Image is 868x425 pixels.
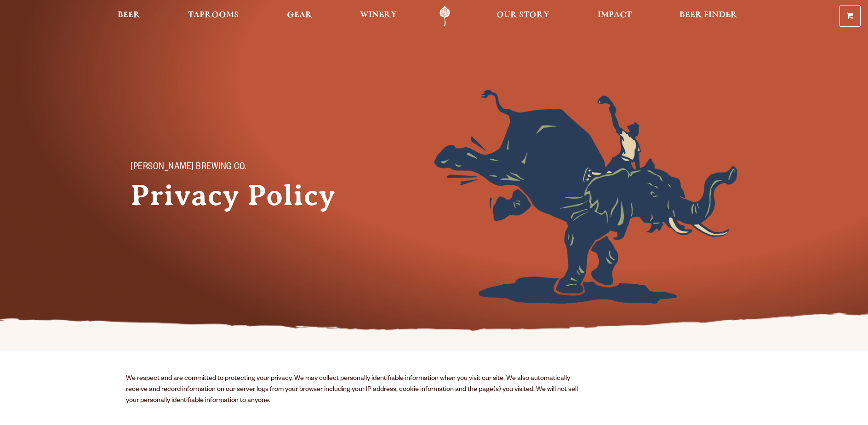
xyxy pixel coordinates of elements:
a: Winery [354,6,403,27]
span: Taprooms [188,11,239,19]
a: Impact [592,6,638,27]
span: Beer [118,11,140,19]
a: Our Story [491,6,555,27]
span: Our Story [497,11,549,19]
span: Beer Finder [680,11,737,19]
a: Odell Home [428,6,462,27]
span: Gear [287,11,312,19]
a: Beer Finder [674,6,743,27]
p: [PERSON_NAME] Brewing Co. [131,162,333,173]
a: Taprooms [182,6,245,27]
img: Foreground404 [434,90,737,304]
span: Impact [598,11,632,19]
span: Winery [360,11,397,19]
a: Gear [281,6,318,27]
h1: Privacy Policy [131,179,351,212]
span: We respect and are committed to protecting your privacy. We may collect personally identifiable i... [126,375,578,405]
a: Beer [112,6,146,27]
